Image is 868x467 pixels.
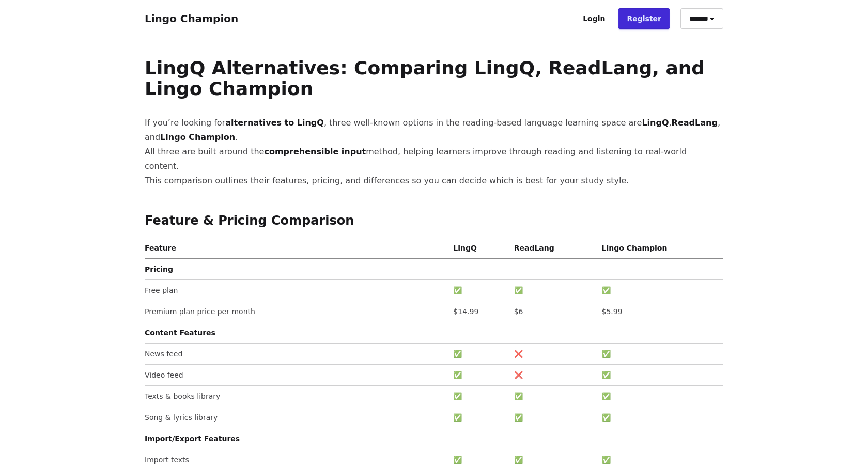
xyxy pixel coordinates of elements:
[510,343,598,364] td: ❌
[145,12,238,25] a: Lingo Champion
[145,265,173,273] strong: Pricing
[449,385,509,407] td: ✅
[510,385,598,407] td: ✅
[598,385,724,407] td: ✅
[264,147,366,157] strong: comprehensible input
[510,279,598,301] td: ✅
[449,279,509,301] td: ✅
[598,407,724,428] td: ✅
[449,407,509,428] td: ✅
[449,343,509,364] td: ✅
[145,343,449,364] td: News feed
[145,434,240,443] strong: Import/Export Features
[642,118,669,128] strong: LingQ
[145,213,723,229] h2: Feature & Pricing Comparison
[449,242,509,259] th: LingQ
[510,364,598,385] td: ❌
[598,364,724,385] td: ✅
[145,116,723,188] p: If you’re looking for , three well-known options in the reading-based language learning space are...
[449,364,509,385] td: ✅
[145,58,723,99] h1: LingQ Alternatives: Comparing LingQ, ReadLang, and Lingo Champion
[145,301,449,322] td: Premium plan price per month
[449,301,509,322] td: $14.99
[145,242,449,259] th: Feature
[598,343,724,364] td: ✅
[160,132,235,142] strong: Lingo Champion
[598,279,724,301] td: ✅
[145,385,449,407] td: Texts & books library
[510,242,598,259] th: ReadLang
[225,118,324,128] strong: alternatives to LingQ
[145,364,449,385] td: Video feed
[618,8,670,29] a: Register
[574,8,614,29] a: Login
[510,407,598,428] td: ✅
[598,242,724,259] th: Lingo Champion
[145,407,449,428] td: Song & lyrics library
[145,329,215,337] strong: Content Features
[672,118,718,128] strong: ReadLang
[145,279,449,301] td: Free plan
[510,301,598,322] td: $6
[598,301,724,322] td: $5.99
